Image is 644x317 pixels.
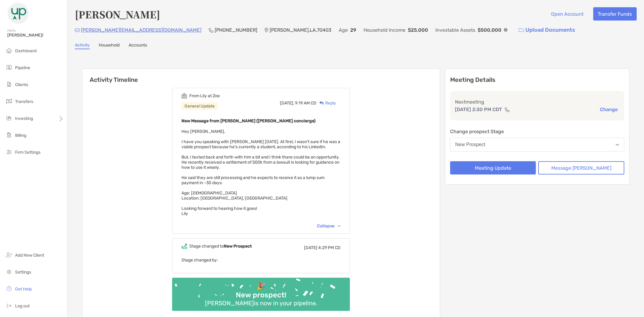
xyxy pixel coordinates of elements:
[5,47,13,54] img: dashboard icon
[5,302,13,309] img: logout icon
[593,7,637,21] button: Transfer Funds
[181,129,340,216] span: Hey [PERSON_NAME], I have you speaking with [PERSON_NAME] [DATE]. At first, I wasn't sure if he w...
[450,138,624,152] button: New Prospect
[5,285,13,292] img: get-help icon
[350,26,356,34] p: 29
[181,243,187,249] img: Event icon
[15,133,26,138] span: Billing
[82,69,440,83] h6: Activity Timeline
[5,148,13,155] img: firm-settings icon
[450,128,624,135] p: Change prospect Stage
[519,28,524,32] img: button icon
[455,106,502,113] p: [DATE] 2:30 PM CDT
[75,7,160,21] h4: [PERSON_NAME]
[181,93,187,99] img: Event icon
[364,26,405,34] p: Household Income
[338,225,341,227] img: Chevron icon
[478,26,501,34] p: $500,000
[15,287,32,292] span: Get Help
[15,99,33,104] span: Transfers
[505,107,510,112] img: communication type
[5,98,13,105] img: transfers icon
[254,282,268,291] div: 🎉
[295,101,316,106] span: 9:19 AM CD
[598,106,620,113] button: Change
[538,161,624,175] button: Message [PERSON_NAME]
[15,150,40,155] span: Firm Settings
[455,98,620,106] p: Next meeting
[5,114,13,122] img: investing icon
[450,76,624,84] p: Meeting Details
[233,291,289,299] div: New prospect!
[189,244,252,249] div: Stage changed to
[189,93,220,98] div: From Lily at Zoe
[270,26,332,34] p: [PERSON_NAME] , LA , 70403
[15,65,30,70] span: Pipeline
[15,270,31,275] span: Settings
[129,43,147,49] a: Accounts
[5,268,13,275] img: settings icon
[15,48,37,53] span: Dashboard
[408,26,428,34] p: $25,000
[515,24,579,37] a: Upload Documents
[616,144,619,146] img: Open dropdown arrow
[455,142,485,147] div: New Prospect
[280,101,294,106] span: [DATE],
[209,28,213,33] img: Phone Icon
[15,303,30,309] span: Log out
[319,101,324,105] img: Reply icon
[181,102,218,110] div: General Update
[75,43,90,49] a: Activity
[316,100,336,106] div: Reply
[435,26,475,34] p: Investable Assets
[5,251,13,258] img: add_new_client icon
[5,81,13,88] img: clients icon
[5,131,13,139] img: billing icon
[215,26,257,34] p: [PHONE_NUMBER]
[75,28,80,32] img: Email Icon
[181,256,341,264] p: Stage changed by:
[504,28,508,32] img: Info Icon
[317,223,341,229] div: Collapse
[339,26,348,34] p: Age
[81,26,201,34] p: [PERSON_NAME][EMAIL_ADDRESS][DOMAIN_NAME]
[15,82,28,87] span: Clients
[5,64,13,71] img: pipeline icon
[7,33,64,38] span: [PERSON_NAME]!
[450,161,536,175] button: Meeting Update
[15,253,44,258] span: Add New Client
[203,299,320,307] div: [PERSON_NAME] is now in your pipeline.
[181,118,316,123] b: New Message from [PERSON_NAME] ([PERSON_NAME] concierge)
[264,28,268,33] img: Location Icon
[7,2,29,24] img: Zoe Logo
[224,244,252,249] b: New Prospect
[304,245,317,250] span: [DATE]
[546,7,588,21] button: Open Account
[15,116,33,121] span: Investing
[318,245,341,250] span: 4:29 PM CD
[99,43,120,49] a: Household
